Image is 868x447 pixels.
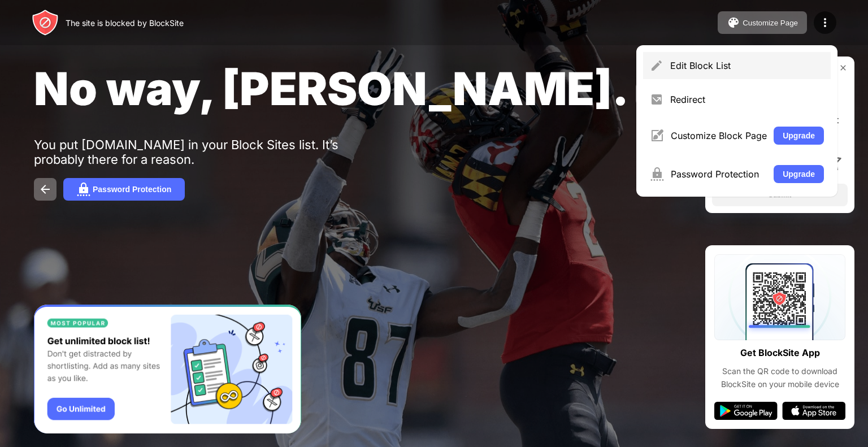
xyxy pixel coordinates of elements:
img: menu-password.svg [650,167,664,181]
img: menu-pencil.svg [650,59,663,72]
img: password.svg [77,183,90,196]
button: Password Protection [63,178,185,201]
div: Password Protection [93,185,171,194]
button: Upgrade [774,165,824,183]
img: google-play.svg [714,402,778,420]
img: back.svg [38,183,52,196]
button: Customize Page [718,11,807,34]
img: menu-redirect.svg [650,93,663,106]
iframe: Banner [34,305,301,434]
div: Customize Page [743,19,798,27]
div: Password Protection [671,168,767,180]
div: Redirect [670,94,824,105]
span: No way, [PERSON_NAME]. [34,61,629,116]
img: app-store.svg [782,402,845,420]
img: menu-customize.svg [650,129,664,142]
div: Get BlockSite App [740,345,820,361]
div: You put [DOMAIN_NAME] in your Block Sites list. It’s probably there for a reason. [34,137,383,167]
img: header-logo.svg [32,9,59,36]
img: pallet.svg [727,16,740,29]
button: Upgrade [774,127,824,145]
div: Edit Block List [670,60,824,71]
div: Customize Block Page [671,130,767,141]
img: rate-us-close.svg [839,63,848,72]
div: The site is blocked by BlockSite [66,18,184,28]
img: qrcode.svg [714,254,845,340]
img: menu-icon.svg [818,16,832,29]
div: Scan the QR code to download BlockSite on your mobile device [714,365,845,390]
